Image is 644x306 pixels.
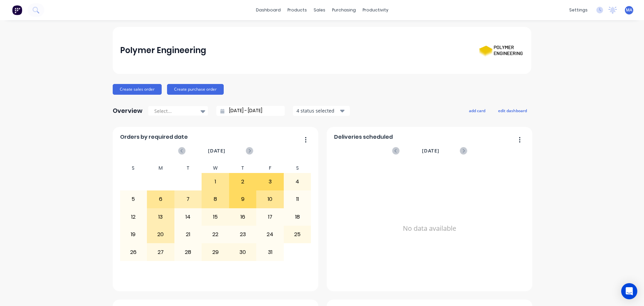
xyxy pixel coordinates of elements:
div: F [256,163,284,173]
div: W [202,163,229,173]
div: 13 [147,209,174,225]
div: 19 [120,226,147,243]
div: 31 [257,244,283,260]
div: 4 [284,173,311,190]
div: 15 [202,209,229,225]
div: 1 [202,173,229,190]
button: edit dashboard [494,106,531,115]
div: 20 [147,226,174,243]
span: [DATE] [208,147,225,155]
div: 8 [202,191,229,208]
div: 27 [147,244,174,260]
img: Factory [12,5,22,15]
div: productivity [359,5,392,15]
div: 30 [229,244,256,260]
button: 4 status selected [293,106,350,116]
div: 14 [175,209,202,225]
img: Polymer Engineering [477,37,524,63]
div: 3 [257,173,283,190]
button: add card [465,106,490,115]
div: 26 [120,244,147,260]
span: MA [626,7,632,13]
div: 2 [229,173,256,190]
div: Overview [113,104,143,118]
div: purchasing [329,5,359,15]
div: 18 [284,209,311,225]
div: 22 [202,226,229,243]
div: 9 [229,191,256,208]
span: [DATE] [422,147,439,155]
a: dashboard [253,5,284,15]
div: No data available [334,163,525,294]
div: M [147,163,174,173]
div: 4 status selected [297,107,339,114]
button: Create sales order [113,84,162,95]
div: 10 [257,191,283,208]
div: 7 [175,191,202,208]
div: 16 [229,209,256,225]
div: products [284,5,310,15]
div: 24 [257,226,283,243]
div: 12 [120,209,147,225]
span: Deliveries scheduled [334,133,393,141]
div: 17 [257,209,283,225]
div: S [284,163,311,173]
div: settings [566,5,591,15]
div: Polymer Engineering [120,44,206,57]
div: 23 [229,226,256,243]
div: 29 [202,244,229,260]
div: sales [310,5,329,15]
div: T [174,163,202,173]
div: 28 [175,244,202,260]
div: 5 [120,191,147,208]
div: 25 [284,226,311,243]
button: Create purchase order [167,84,224,95]
div: 21 [175,226,202,243]
div: 6 [147,191,174,208]
span: Orders by required date [120,133,188,141]
div: S [120,163,147,173]
div: T [229,163,257,173]
div: 11 [284,191,311,208]
div: Open Intercom Messenger [621,283,637,299]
